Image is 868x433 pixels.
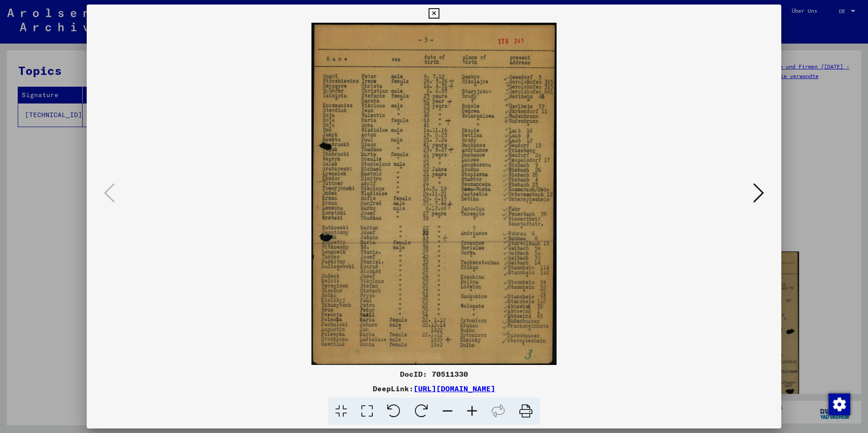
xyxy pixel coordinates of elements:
[87,369,781,379] div: DocID: 70511330
[87,383,781,394] div: DeepLink:
[118,23,750,365] img: 001.jpg
[828,393,850,415] div: Zustimmung ändern
[414,384,495,393] a: [URL][DOMAIN_NAME]
[829,394,850,415] img: Zustimmung ändern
